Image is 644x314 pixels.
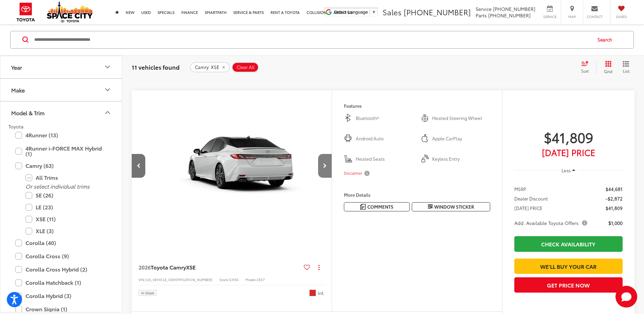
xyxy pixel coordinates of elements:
[195,65,219,70] span: Camry: XSE
[608,220,623,226] span: $1,000
[15,290,107,302] label: Corolla Hybrid (3)
[132,154,145,178] button: Previous image
[514,220,590,226] button: Add. Available Toyota Offers:
[614,14,629,19] span: Saved
[25,190,107,202] label: SE (26)
[145,277,213,282] span: [US_VEHICLE_IDENTIFICATION_NUMBER]
[596,60,618,74] button: Grid View
[558,164,579,176] button: Less
[356,115,413,122] span: Bluetooth®
[104,86,112,94] div: Make
[428,204,433,209] i: Window Sticker
[360,204,366,210] img: Comments
[412,202,490,211] button: Window Sticker
[313,261,325,273] button: Actions
[591,31,622,48] button: Search
[514,236,623,251] a: Check Availability
[245,277,257,282] span: Model:
[309,290,316,296] span: Cockpit Red
[15,143,107,160] label: 4Runner i-FORCE MAX Hybrid (1)
[344,171,362,176] span: Disclaimer
[514,195,548,202] span: Dealer Discount
[514,128,623,145] span: $41,809
[186,263,196,271] span: XSE
[514,220,589,226] span: Add. Available Toyota Offers:
[151,263,186,271] span: Toyota Camry
[0,102,123,124] button: Model & TrimModel & Trim
[15,160,107,172] label: Camry (63)
[15,277,107,289] label: Corolla Hatchback (1)
[237,65,255,70] span: Clear All
[47,1,93,22] img: Space City Toyota
[356,135,413,142] span: Android Auto
[318,154,332,178] button: Next image
[383,6,402,17] span: Sales
[606,205,623,211] span: $41,809
[104,109,112,117] div: Model & Trim
[25,225,107,237] label: XLE (3)
[131,90,332,241] img: 2026 Toyota Camry XSE
[623,68,629,74] span: List
[615,286,637,308] svg: Start Chat
[139,277,145,282] span: VIN:
[15,237,107,249] label: Corolla (40)
[514,277,623,293] button: Get Price Now
[34,32,591,48] input: Search by Make, Model, or Keyword
[432,135,490,142] span: Apple CarPlay
[104,63,112,71] div: Year
[372,10,376,15] span: ▼
[476,5,492,12] span: Service
[334,10,368,15] span: Select Language
[565,14,579,19] span: Map
[615,286,637,308] button: Toggle Chat Window
[488,12,531,19] span: [PHONE_NUMBER]
[432,156,490,162] span: Keyless Entry
[0,79,123,101] button: MakeMake
[514,149,623,156] span: [DATE] Price
[25,213,107,225] label: XSE (11)
[25,182,90,190] i: Or select individual trims
[344,103,490,108] h4: Features
[432,115,490,122] span: Heated Steering Wheel
[11,64,22,70] div: Year
[514,186,528,192] span: MSRP:
[0,56,123,78] button: YearYear
[434,204,474,210] span: Window Sticker
[318,290,325,296] span: Int.
[344,166,371,180] button: Disclaimer
[514,205,542,211] span: [DATE] PRICE
[15,250,107,262] label: Corolla Cross (9)
[141,291,154,295] span: In Stock
[493,5,535,12] span: [PHONE_NUMBER]
[356,156,413,162] span: Heated Seats
[229,277,239,282] span: 53155
[344,202,410,211] button: Comments
[618,60,634,74] button: List View
[139,263,301,271] a: 2026Toyota CamryXSE
[15,129,107,141] label: 4Runner (13)
[344,192,490,197] h4: More Details
[562,167,571,173] span: Less
[404,6,471,17] span: [PHONE_NUMBER]
[581,68,589,74] span: Sort
[578,60,596,74] button: Select sort value
[8,123,23,130] span: Toyota
[318,265,319,270] span: dropdown dots
[190,62,230,72] button: remove Camry: XSE
[131,90,332,241] div: 2026 Toyota Camry XSE 3
[587,14,603,19] span: Contact
[367,204,393,210] span: Comments
[606,195,623,202] span: -$2,872
[15,264,107,276] label: Corolla Cross Hybrid (2)
[139,263,151,271] span: 2026
[25,202,107,213] label: LE (23)
[604,68,612,74] span: Grid
[514,259,623,274] a: We'll Buy Your Car
[257,277,265,282] span: 2557
[11,109,44,116] div: Model & Trim
[11,87,25,93] div: Make
[219,277,229,282] span: Stock:
[131,90,332,241] a: 2026 Toyota Camry XSE2026 Toyota Camry XSE2026 Toyota Camry XSE2026 Toyota Camry XSE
